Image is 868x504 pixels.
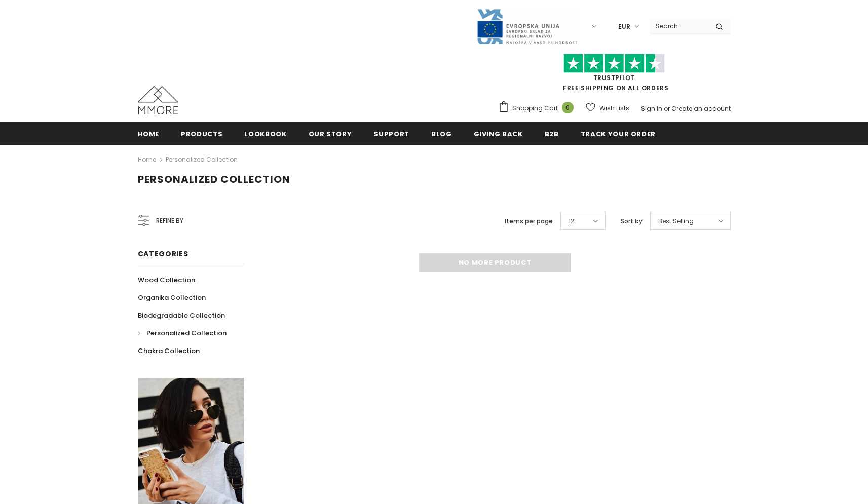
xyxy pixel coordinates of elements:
[373,129,409,139] span: support
[244,129,286,139] span: Lookbook
[138,122,160,145] a: Home
[474,122,523,145] a: Giving back
[138,324,227,342] a: Personalized Collection
[373,122,409,145] a: support
[138,306,225,324] a: Biodegradable Collection
[138,153,156,166] a: Home
[146,328,227,338] span: Personalized Collection
[650,19,708,33] input: Search Site
[138,346,200,356] span: Chakra Collection
[498,101,579,116] a: Shopping Cart 0
[474,129,523,139] span: Giving back
[244,122,286,145] a: Lookbook
[181,129,222,139] span: Products
[138,275,195,285] span: Wood Collection
[138,311,225,320] span: Biodegradable Collection
[545,122,559,145] a: B2B
[309,129,352,139] span: Our Story
[309,122,352,145] a: Our Story
[138,172,290,186] span: Personalized Collection
[593,73,635,82] a: Trustpilot
[621,216,643,226] label: Sort by
[505,216,553,226] label: Items per page
[138,129,160,139] span: Home
[138,249,188,259] span: Categories
[138,342,200,360] a: Chakra Collection
[641,104,662,113] a: Sign In
[138,293,206,302] span: Organika Collection
[476,22,578,30] a: Javni Razpis
[671,104,731,113] a: Create an account
[138,289,206,306] a: Organika Collection
[599,103,629,113] span: Wish Lists
[658,216,694,226] span: Best Selling
[664,104,670,113] span: or
[581,122,656,145] a: Track your order
[166,155,238,164] a: Personalized Collection
[431,129,452,139] span: Blog
[562,102,574,113] span: 0
[618,22,630,32] span: EUR
[569,216,574,226] span: 12
[512,103,558,113] span: Shopping Cart
[586,99,629,117] a: Wish Lists
[138,86,178,114] img: MMORE Cases
[181,122,222,145] a: Products
[563,54,665,73] img: Trust Pilot Stars
[498,58,731,92] span: FREE SHIPPING ON ALL ORDERS
[476,8,578,45] img: Javni Razpis
[138,271,195,289] a: Wood Collection
[545,129,559,139] span: B2B
[431,122,452,145] a: Blog
[581,129,656,139] span: Track your order
[156,215,183,226] span: Refine by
